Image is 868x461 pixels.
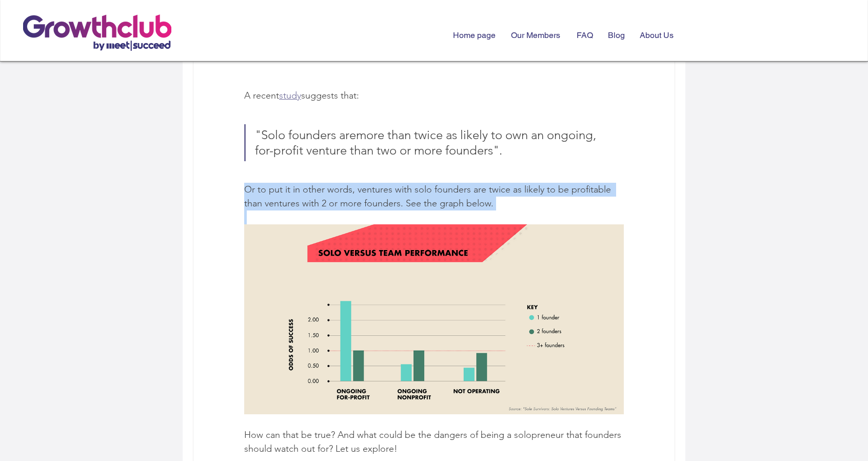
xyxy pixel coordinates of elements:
[301,90,359,101] span: suggests that:
[603,23,630,48] p: Blog
[445,23,503,48] a: Home page
[23,14,171,51] img: growthclub_1.png
[244,429,624,454] span: How can that be true? And what could be the dangers of being a solopreneur that founders should w...
[279,90,301,101] a: study
[244,90,279,101] span: A recent
[635,23,679,48] p: About Us
[750,427,868,461] iframe: Wix Chat
[571,23,598,48] p: FAQ
[503,23,569,48] a: Our Members
[179,23,681,48] nav: Site
[448,23,501,48] p: Home page
[569,23,600,48] a: FAQ
[244,184,614,209] span: Or to put it in other words, ventures with solo founders are twice as likely to be profitable tha...
[255,127,599,158] span: more than twice as likely to own an ongoing, for-profit venture than two or more founders".
[244,224,624,414] img: ree
[255,127,356,142] span: "Solo founders are
[600,23,632,48] a: Blog
[506,23,565,48] p: Our Members
[632,23,681,48] a: About Us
